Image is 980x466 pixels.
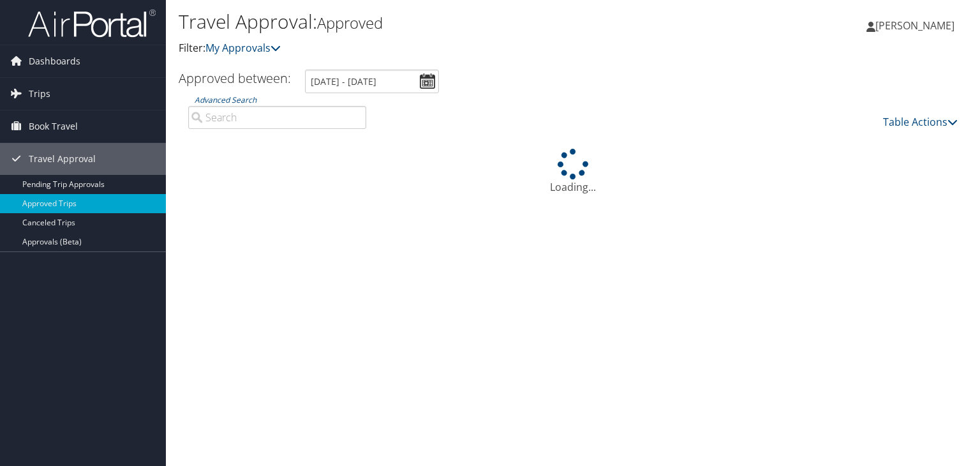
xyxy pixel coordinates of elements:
input: Advanced Search [188,106,366,129]
a: Advanced Search [195,94,256,105]
p: Filter: [179,40,704,57]
a: [PERSON_NAME] [866,6,967,45]
a: My Approvals [205,41,281,55]
span: Book Travel [29,110,78,142]
small: Approved [317,12,383,33]
img: airportal-logo.png [28,8,156,38]
span: Trips [29,78,50,110]
h3: Approved between: [179,70,291,87]
span: Dashboards [29,45,80,77]
input: [DATE] - [DATE] [305,70,439,93]
h1: Travel Approval: [179,8,704,35]
span: [PERSON_NAME] [875,19,954,33]
a: Table Actions [883,115,958,129]
span: Travel Approval [29,143,96,175]
div: Loading... [179,149,967,195]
